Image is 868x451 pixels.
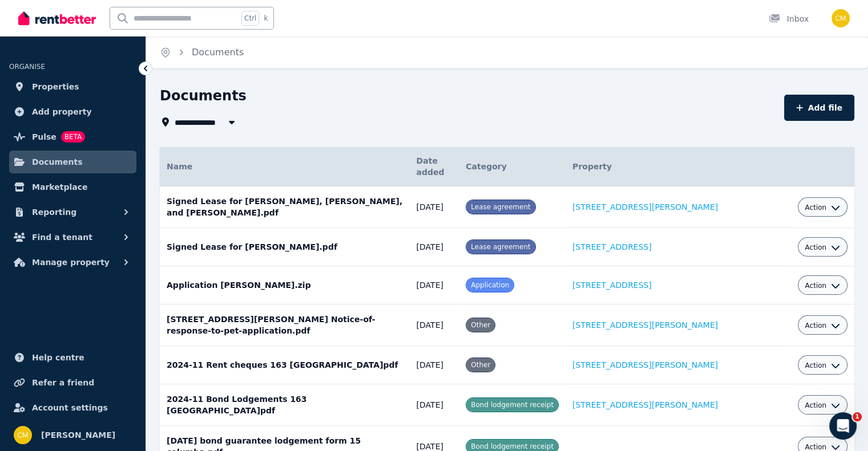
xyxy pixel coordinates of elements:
[12,123,216,165] div: Rochelle avatarJeremy avatarEarl avatarHow can we help?RentBetter•3h ago
[23,320,191,344] div: How Applications are Received and Managed
[23,71,205,91] p: How can we help?
[805,203,826,212] span: Action
[160,304,410,346] td: [STREET_ADDRESS][PERSON_NAME] Notice-of-response-to-pet-application.pdf
[23,52,205,71] p: Hi Conor 👋
[32,255,110,269] span: Manage property
[32,180,87,194] span: Marketplace
[94,144,126,156] div: • 3h ago
[9,100,136,123] a: Add property
[9,396,136,419] a: Account settings
[27,133,41,147] img: Rochelle avatar
[17,253,212,274] div: Rental Payments - How They Work
[410,266,459,304] td: [DATE]
[31,143,45,156] img: Earl avatar
[572,202,718,212] a: [STREET_ADDRESS][PERSON_NAME]
[9,63,45,71] span: ORGANISE
[181,375,199,383] span: Help
[17,295,212,316] div: Rental Payments - General FAQs
[9,371,136,394] a: Refer a friend
[471,203,530,211] span: Lease agreement
[48,144,91,156] div: RentBetter
[23,231,92,243] span: Search for help
[48,133,120,142] span: How can we help?
[241,11,259,26] span: Ctrl
[32,130,56,144] span: Pulse
[32,376,94,389] span: Refer a friend
[805,281,840,290] button: Action
[572,400,718,409] a: [STREET_ADDRESS][PERSON_NAME]
[192,47,244,58] a: Documents
[23,278,191,290] div: How much does it cost?
[9,176,136,198] a: Marketplace
[831,9,850,27] img: Conor Mclaughlin
[160,384,410,426] td: 2024-11 Bond Lodgements 163 [GEOGRAPHIC_DATA]pdf
[17,225,212,248] button: Search for help
[146,36,257,68] nav: Breadcrumb
[805,361,826,370] span: Action
[32,401,108,415] span: Account settings
[41,428,115,442] span: [PERSON_NAME]
[23,299,191,311] div: Rental Payments - General FAQs
[9,75,136,98] a: Properties
[32,155,83,169] span: Documents
[23,115,205,127] div: Recent message
[32,205,76,219] span: Reporting
[805,243,826,252] span: Action
[9,151,136,173] a: Documents
[160,266,410,304] td: Application [PERSON_NAME].zip
[410,384,459,426] td: [DATE]
[566,147,791,186] th: Property
[76,346,152,392] button: Messages
[32,80,79,94] span: Properties
[23,181,191,193] div: Send us a message
[471,361,490,369] span: Other
[18,10,96,27] img: RentBetter
[471,281,509,289] span: Application
[805,321,840,330] button: Action
[32,105,92,119] span: Add property
[11,105,217,165] div: Recent messageRochelle avatarJeremy avatarEarl avatarHow can we help?RentBetter•3h ago
[9,201,136,224] button: Reporting
[152,346,228,392] button: Help
[572,281,652,290] a: [STREET_ADDRESS]
[196,18,217,39] div: Close
[829,412,857,440] iframe: Intercom live chat
[572,320,718,330] a: [STREET_ADDRESS][PERSON_NAME]
[160,228,410,266] td: Signed Lease for [PERSON_NAME].pdf
[805,203,840,212] button: Action
[160,186,410,228] td: Signed Lease for [PERSON_NAME], [PERSON_NAME], and [PERSON_NAME].pdf
[264,14,268,23] span: k
[23,193,191,205] div: We typically reply in under 30 minutes
[410,228,459,266] td: [DATE]
[410,304,459,346] td: [DATE]
[32,230,92,244] span: Find a tenant
[23,257,191,269] div: Rental Payments - How They Work
[95,375,134,383] span: Messages
[14,426,32,444] img: Conor Mclaughlin
[805,243,840,252] button: Action
[410,186,459,228] td: [DATE]
[805,401,826,410] span: Action
[11,171,217,214] div: Send us a messageWe typically reply in under 30 minutes
[784,95,854,121] button: Add file
[17,274,212,295] div: How much does it cost?
[9,346,136,369] a: Help centre
[9,251,136,274] button: Manage property
[22,143,35,156] img: Jeremy avatar
[160,87,247,105] h1: Documents
[769,13,809,25] div: Inbox
[61,131,85,143] span: BETA
[410,346,459,384] td: [DATE]
[471,321,490,329] span: Other
[9,125,136,148] a: PulseBETA
[572,360,718,369] a: [STREET_ADDRESS][PERSON_NAME]
[32,351,84,364] span: Help centre
[853,412,862,421] span: 1
[471,442,554,450] span: Bond lodgement receipt
[459,147,566,186] th: Category
[9,226,136,249] button: Find a tenant
[471,243,530,251] span: Lease agreement
[17,316,212,349] div: How Applications are Received and Managed
[471,401,554,409] span: Bond lodgement receipt
[805,401,840,410] button: Action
